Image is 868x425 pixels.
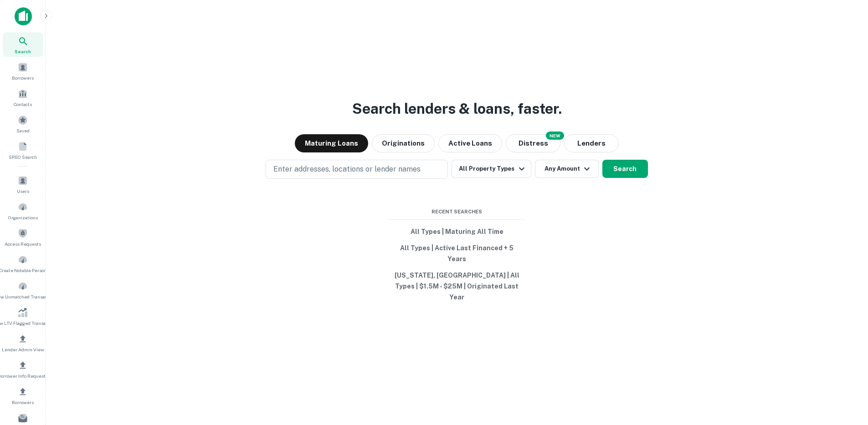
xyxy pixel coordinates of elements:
span: Access Requests [5,240,41,248]
a: Borrower Info Requests [3,357,43,381]
a: Lender Admin View [3,330,43,355]
div: NEW [546,132,564,140]
a: Borrowers [3,59,43,83]
a: Review Unmatched Transactions [3,278,43,302]
a: Access Requests [3,225,43,249]
button: All Types | Active Last Financed + 5 Years [389,240,525,267]
img: capitalize-icon.png [15,7,32,25]
span: Search [15,48,31,55]
a: Borrowers [3,383,43,408]
a: Saved [3,111,43,136]
button: All Types | Maturing All Time [389,223,525,240]
a: Review LTV Flagged Transactions [3,304,43,329]
iframe: Chat Widget [822,352,868,396]
a: Contacts [3,85,43,110]
button: Originations [372,134,435,152]
a: SREO Search [3,138,43,162]
button: Any Amount [535,160,599,178]
button: Active Loans [438,134,502,152]
span: Borrowers [12,399,34,406]
p: Enter addresses, locations or lender names [273,164,421,175]
button: Lenders [564,134,619,152]
a: Create Notable Person [3,251,43,276]
span: Lender Admin View [2,346,44,353]
span: Saved [16,127,30,134]
button: Search distressed loans with lien and other non-mortgage details. [506,134,560,152]
button: Enter addresses, locations or lender names [266,160,448,179]
button: [US_STATE], [GEOGRAPHIC_DATA] | All Types | $1.5M - $25M | Originated Last Year [389,267,525,305]
a: Search [3,32,43,57]
a: Users [3,172,43,197]
span: Recent Searches [389,208,525,216]
button: Search [602,160,648,178]
span: SREO Search [9,153,37,161]
span: Contacts [14,101,32,108]
span: Borrowers [12,74,34,81]
button: Maturing Loans [295,134,368,152]
a: Organizations [3,198,43,223]
h3: Search lenders & loans, faster. [352,98,562,120]
span: Organizations [8,214,38,221]
span: Users [17,187,29,195]
button: All Property Types [452,160,531,178]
